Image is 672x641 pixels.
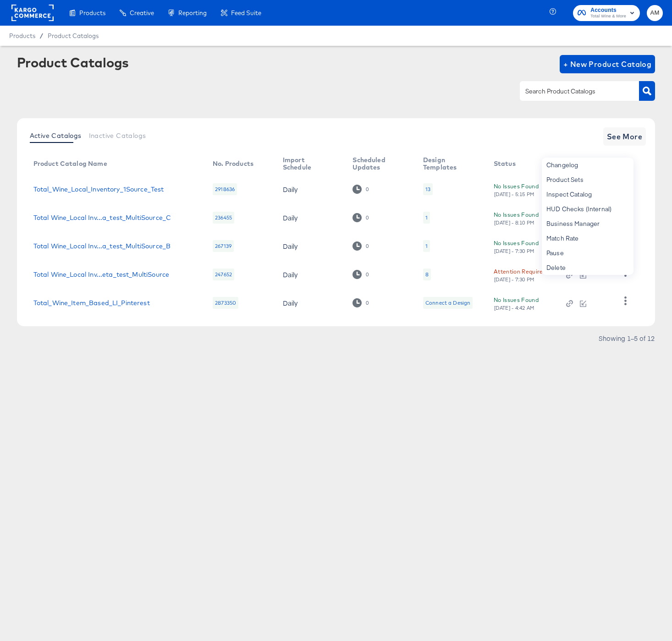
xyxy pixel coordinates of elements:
[423,268,431,280] div: 8
[650,8,659,18] span: AM
[213,297,238,309] div: 2873350
[590,5,626,15] span: Accounts
[353,270,369,279] div: 0
[486,153,559,175] th: Status
[563,58,652,71] span: + New Product Catalog
[283,156,335,171] div: Import Schedule
[48,32,99,39] a: Product Catalogs
[213,212,234,224] div: 236455
[275,203,346,232] td: Daily
[425,271,429,278] div: 8
[573,5,640,21] button: AccountsTotal Wine & More
[35,32,48,39] span: /
[213,268,234,280] div: 247652
[353,213,369,222] div: 0
[542,158,633,172] div: Changelog
[365,186,369,192] div: 0
[33,242,171,250] a: Total Wine_Local Inv...a_test_MultiSource_B
[542,231,633,246] div: Match Rate
[559,153,610,175] th: Action
[365,300,369,306] div: 0
[494,267,546,283] button: Attention Required[DATE] - 7:30 PM
[365,214,369,221] div: 0
[560,55,655,73] button: + New Product Catalog
[542,246,633,260] div: Pause
[275,175,346,203] td: Daily
[213,240,234,252] div: 267139
[231,9,261,16] span: Feed Suite
[275,260,346,289] td: Daily
[33,271,169,278] a: Total Wine_Local Inv...eta_test_MultiSource
[213,160,253,167] div: No. Products
[33,160,107,167] div: Product Catalog Name
[353,185,369,193] div: 0
[30,132,82,139] span: Active Catalogs
[213,183,237,195] div: 2918636
[423,297,473,309] div: Connect a Design
[610,153,645,175] th: More
[647,5,663,21] button: AM
[590,13,626,20] span: Total Wine & More
[89,132,146,139] span: Inactive Catalogs
[542,202,633,216] div: HUD Checks (Internal)
[425,299,470,307] div: Connect a Design
[275,289,346,317] td: Daily
[423,183,433,195] div: 13
[365,271,369,278] div: 0
[17,55,129,70] div: Product Catalogs
[423,156,475,171] div: Design Templates
[353,241,369,250] div: 0
[542,187,633,202] div: Inspect Catalog
[423,240,430,252] div: 1
[542,172,633,187] div: Product Sets
[542,216,633,231] div: Business Manager
[130,9,154,16] span: Creative
[33,299,150,307] a: Total_Wine_Item_Based_LI_Pinterest
[425,242,428,250] div: 1
[275,232,346,260] td: Daily
[425,214,428,221] div: 1
[33,186,164,193] a: Total_Wine_Local_Inventory_1Source_Test
[603,127,646,146] button: See More
[9,32,35,39] span: Products
[365,243,369,249] div: 0
[598,335,655,341] div: Showing 1–5 of 12
[353,156,405,171] div: Scheduled Updates
[494,276,535,283] div: [DATE] - 7:30 PM
[178,9,207,16] span: Reporting
[523,86,621,97] input: Search Product Catalogs
[607,130,643,143] span: See More
[423,212,430,224] div: 1
[542,260,633,275] div: Delete
[33,214,171,221] a: Total Wine_Local Inv...a_test_MultiSource_C
[425,186,430,193] div: 13
[494,267,546,276] div: Attention Required
[79,9,105,16] span: Products
[353,298,369,307] div: 0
